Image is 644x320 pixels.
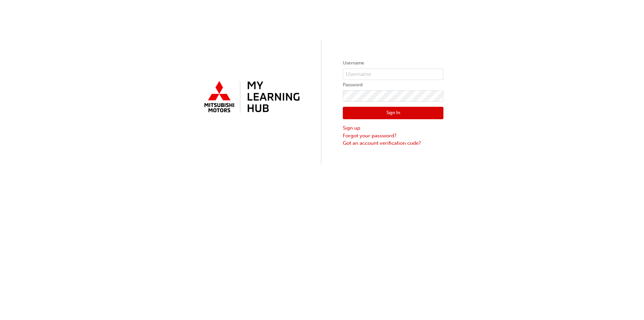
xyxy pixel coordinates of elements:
button: Sign In [343,107,443,120]
img: mmal [201,78,301,117]
input: Username [343,68,443,80]
a: Sign up [343,124,443,132]
label: Username [343,59,443,67]
label: Password [343,81,443,89]
a: Forgot your password? [343,132,443,140]
a: Got an account verification code? [343,139,443,147]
